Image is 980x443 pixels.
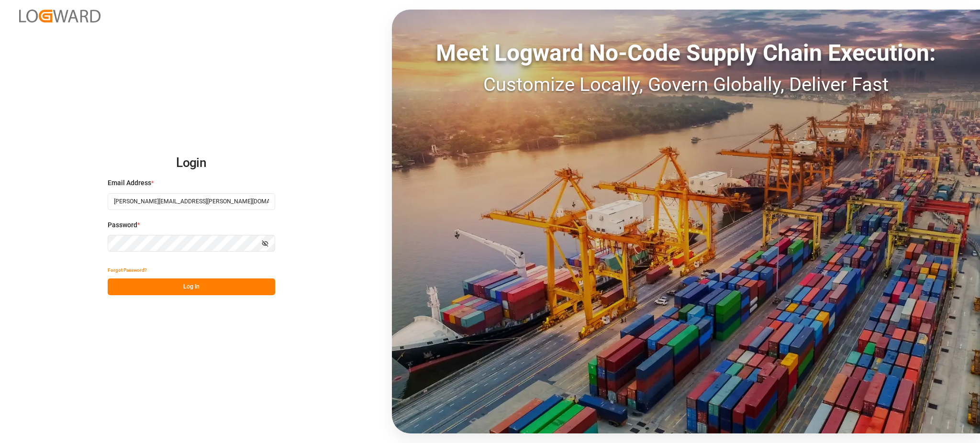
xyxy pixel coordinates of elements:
button: Log In [108,278,275,295]
div: Customize Locally, Govern Globally, Deliver Fast [392,70,980,99]
input: Enter your email [108,193,275,210]
span: Password [108,220,137,230]
button: Forgot Password? [108,262,147,278]
h2: Login [108,148,275,178]
img: Logward_new_orange.png [19,10,100,22]
div: Meet Logward No-Code Supply Chain Execution: [392,36,980,70]
span: Email Address [108,178,151,188]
